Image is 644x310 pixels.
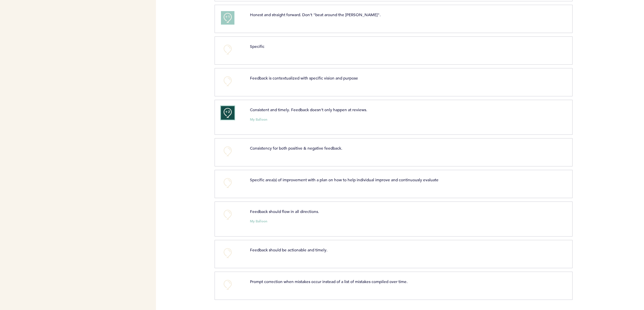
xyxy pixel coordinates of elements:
span: Feedback should flow in all directions. [250,209,319,214]
span: Consistent and timely. Feedback doesn't only happen at reviews. [250,107,367,112]
span: Specific area(s) of improvement with a plan on how to help individual improve and continuously ev... [250,177,439,182]
button: +2 [221,106,234,120]
small: My Balloon [250,118,267,121]
span: +2 [225,108,230,115]
button: +1 [221,11,234,25]
span: Consistency for both positive & negative feedback. [250,145,342,151]
span: Honest and straight forward. Don't "beat around the [PERSON_NAME]". [250,12,381,17]
span: Feedback should be actionable and timely. [250,247,327,252]
small: My Balloon [250,220,267,223]
span: Feedback is contextualized with specific vision and purpose [250,75,358,81]
span: Specific [250,43,264,49]
span: Prompt correction when mistakes occur instead of a list of mistakes compiled over time. [250,279,408,284]
span: +1 [225,13,230,20]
